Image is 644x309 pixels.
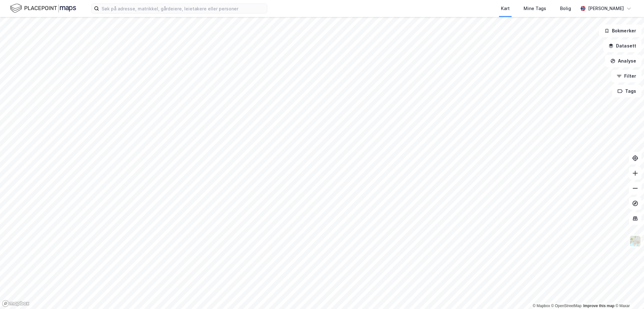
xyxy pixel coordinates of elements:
[583,304,614,308] a: Improve this map
[560,5,571,12] div: Bolig
[599,25,641,37] button: Bokmerker
[501,5,510,12] div: Kart
[605,55,641,67] button: Analyse
[612,85,641,97] button: Tags
[603,40,641,52] button: Datasett
[613,279,644,309] iframe: Chat Widget
[2,300,30,307] a: Mapbox homepage
[524,5,546,12] div: Mine Tags
[10,3,76,14] img: logo.f888ab2527a4732fd821a326f86c7f29.svg
[551,304,582,308] a: OpenStreetMap
[613,279,644,309] div: Kontrollprogram for chat
[533,304,550,308] a: Mapbox
[629,235,641,247] img: Z
[611,70,641,82] button: Filter
[588,5,624,12] div: [PERSON_NAME]
[99,4,267,13] input: Søk på adresse, matrikkel, gårdeiere, leietakere eller personer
